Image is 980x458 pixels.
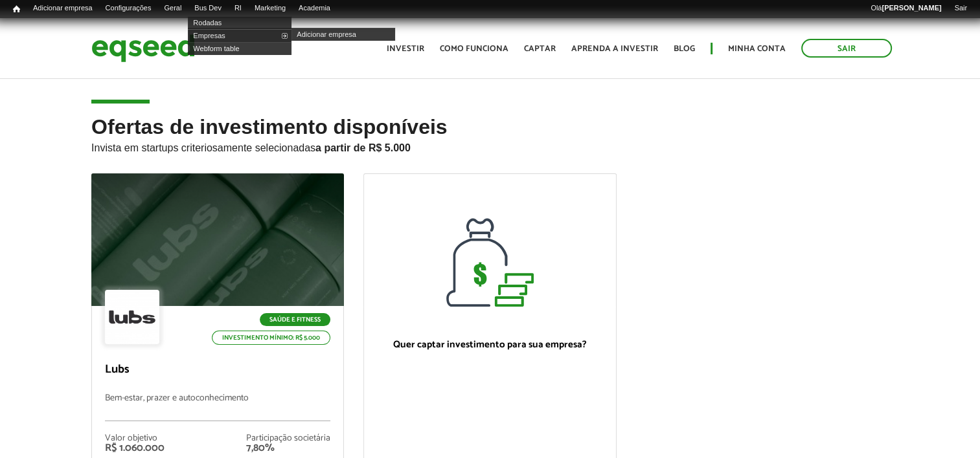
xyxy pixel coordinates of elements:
[27,3,99,14] a: Adicionar empresa
[188,16,291,29] a: Rodadas
[105,363,330,377] p: Lubs
[228,3,248,14] a: RI
[292,3,337,14] a: Academia
[188,3,228,14] a: Bus Dev
[99,3,158,14] a: Configurações
[105,443,165,453] div: R$ 1.060.000
[315,142,411,153] strong: a partir de R$ 5.000
[674,45,695,53] a: Blog
[105,434,165,443] div: Valor objetivo
[801,39,892,58] a: Sair
[157,3,188,14] a: Geral
[246,434,330,443] div: Participação societária
[524,45,556,53] a: Captar
[571,45,658,53] a: Aprenda a investir
[260,313,330,326] p: Saúde e Fitness
[948,3,974,14] a: Sair
[864,3,948,14] a: Olá[PERSON_NAME]
[882,4,941,12] strong: [PERSON_NAME]
[246,443,330,453] div: 7,80%
[91,138,889,154] p: Invista em startups criteriosamente selecionadas
[105,393,330,421] p: Bem-estar, prazer e autoconhecimento
[387,45,424,53] a: Investir
[728,45,786,53] a: Minha conta
[13,5,20,14] span: Início
[248,3,292,14] a: Marketing
[91,116,889,173] h2: Ofertas de investimento disponíveis
[212,331,330,345] p: Investimento mínimo: R$ 5.000
[440,45,508,53] a: Como funciona
[91,31,195,65] img: EqSeed
[6,3,27,16] a: Início
[377,339,602,351] p: Quer captar investimento para sua empresa?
